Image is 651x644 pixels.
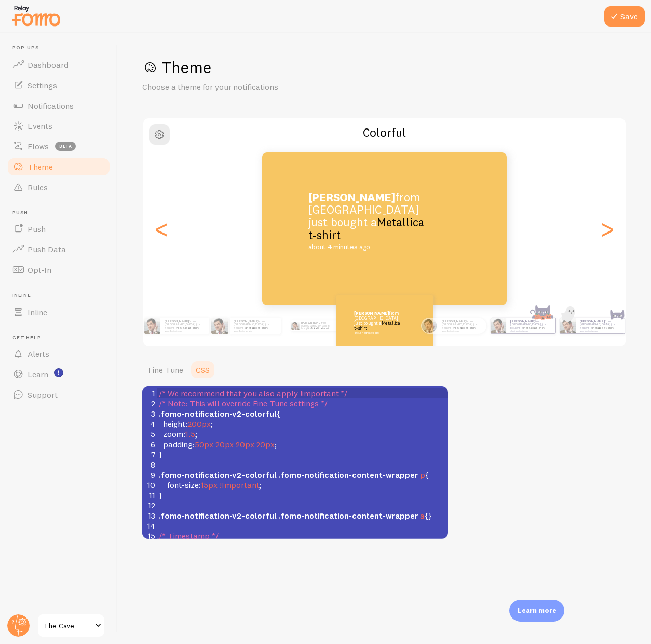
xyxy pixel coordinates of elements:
[28,80,57,90] span: Settings
[279,470,418,480] span: .fomo-notification-content-wrapper
[420,510,425,521] span: a
[279,510,418,521] span: .fomo-notification-content-wrapper
[12,334,111,341] span: Get Help
[185,429,195,439] span: 1.5
[6,344,111,364] a: Alerts
[6,136,111,157] a: Flows beta
[28,265,51,275] span: Opt-In
[308,191,430,251] p: from [GEOGRAPHIC_DATA] just bought a
[560,318,576,333] img: Fomo
[159,531,219,541] span: /* Timestamp */
[159,480,261,490] span: : ;
[142,81,387,93] p: Choose a theme for your notifications
[142,398,157,408] div: 2
[6,302,111,322] a: Inline
[442,319,482,332] p: from [GEOGRAPHIC_DATA] just bought a
[28,307,47,317] span: Inline
[308,215,424,242] a: Metallica t-shirt
[28,60,68,70] span: Dashboard
[236,439,254,449] span: 20px
[12,292,111,299] span: Inline
[142,449,157,459] div: 7
[187,419,211,429] span: 200px
[454,326,476,330] a: Metallica t-shirt
[142,510,157,521] div: 13
[165,319,205,332] p: from [GEOGRAPHIC_DATA] just bought a
[159,490,162,500] span: }
[291,322,300,330] img: Fomo
[142,408,157,419] div: 3
[308,244,426,251] small: about 4 minutes ago
[354,311,403,334] p: from [GEOGRAPHIC_DATA] just bought a
[159,439,277,449] span: : ;
[142,429,157,439] div: 5
[159,470,277,480] span: .fomo-notification-v2-colorful
[159,510,277,521] span: .fomo-notification-v2-colorful
[211,318,228,334] img: Fomo
[510,319,535,323] strong: [PERSON_NAME]
[144,318,160,334] img: Fomo
[220,480,259,490] span: !Important
[142,439,157,449] div: 6
[28,162,53,172] span: Theme
[28,244,66,254] span: Push Data
[167,480,199,490] span: font-size
[142,459,157,470] div: 8
[601,152,613,305] div: Next slide
[580,319,620,332] p: from [GEOGRAPHIC_DATA] just bought a
[354,332,401,335] small: about 4 minutes ago
[142,480,157,490] div: 10
[142,531,157,541] div: 15
[510,319,551,332] p: from [GEOGRAPHIC_DATA] just bought a
[28,121,52,131] span: Events
[308,190,395,204] strong: [PERSON_NAME]
[215,439,234,449] span: 20px
[159,419,213,429] span: : ;
[142,388,157,398] div: 1
[491,318,506,333] img: Fomo
[177,326,199,330] a: Metallica t-shirt
[523,326,545,330] a: Metallica t-shirt
[159,429,197,439] span: : ;
[234,319,277,332] p: from [GEOGRAPHIC_DATA] just bought a
[6,157,111,177] a: Theme
[234,319,258,323] strong: [PERSON_NAME]
[6,384,111,405] a: Support
[37,613,105,638] a: The Cave
[201,480,218,490] span: 15px
[142,359,189,380] a: Fine Tune
[580,319,604,323] strong: [PERSON_NAME]
[159,449,162,459] span: }
[28,390,58,400] span: Support
[143,124,626,140] h2: Colorful
[12,45,111,51] span: Pop-ups
[442,319,466,323] strong: [PERSON_NAME]
[195,439,213,449] span: 50px
[6,260,111,280] a: Opt-In
[256,439,275,449] span: 20px
[6,239,111,260] a: Push Data
[28,369,48,379] span: Learn
[301,320,335,331] p: from [GEOGRAPHIC_DATA] just bought a
[6,116,111,136] a: Events
[159,510,432,521] span: {}
[142,521,157,531] div: 14
[163,439,193,449] span: padding
[142,419,157,429] div: 4
[510,330,550,332] small: about 4 minutes ago
[28,141,49,151] span: Flows
[44,620,92,632] span: The Cave
[6,95,111,116] a: Notifications
[163,419,185,429] span: height
[55,142,76,151] span: beta
[11,3,62,29] img: fomo-relay-logo-orange.svg
[6,219,111,239] a: Push
[6,75,111,95] a: Settings
[354,310,389,316] strong: [PERSON_NAME]
[159,408,280,419] span: {
[234,330,276,332] small: about 4 minutes ago
[580,330,619,332] small: about 4 minutes ago
[163,429,183,439] span: zoom
[28,349,49,359] span: Alerts
[311,327,329,330] a: Metallica t-shirt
